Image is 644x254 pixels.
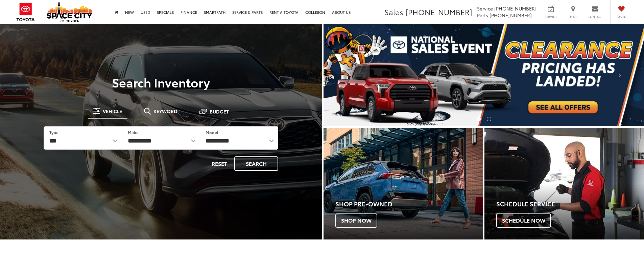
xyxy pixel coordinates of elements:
[324,37,372,113] button: Click to view previous picture.
[484,128,644,239] div: Toyota
[405,6,472,17] span: [PHONE_NUMBER]
[206,156,233,171] button: Reset
[128,129,139,135] label: Make
[588,15,603,19] span: Contact
[103,109,122,113] span: Vehicle
[477,117,481,121] li: Go to slide number 1.
[490,12,532,19] span: [PHONE_NUMBER]
[210,109,229,114] span: Budget
[324,128,483,239] div: Toyota
[487,117,491,121] li: Go to slide number 2.
[614,15,629,19] span: Saved
[49,129,58,135] label: Type
[234,156,278,171] button: Search
[543,15,558,19] span: Service
[496,213,551,228] span: Schedule Now
[484,128,644,239] a: Schedule Service Schedule Now
[384,6,403,17] span: Sales
[496,201,644,207] h4: Schedule Service
[28,75,294,89] h3: Search Inventory
[206,129,218,135] label: Model
[335,213,377,228] span: Shop Now
[566,15,580,19] span: Map
[324,128,483,239] a: Shop Pre-Owned Shop Now
[596,37,644,113] button: Click to view next picture.
[477,5,493,12] span: Service
[494,5,536,12] span: [PHONE_NUMBER]
[153,109,177,113] span: Keyword
[335,201,483,207] h4: Shop Pre-Owned
[477,12,488,19] span: Parts
[47,1,92,22] img: Space City Toyota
